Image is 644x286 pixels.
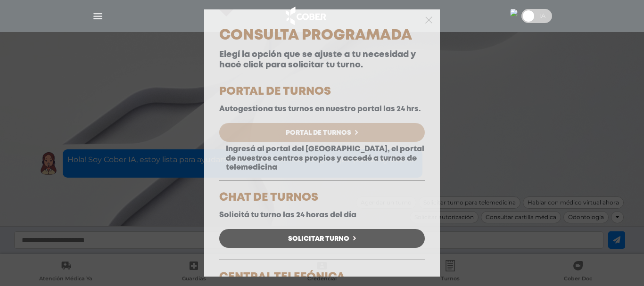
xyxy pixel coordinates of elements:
[219,123,425,142] a: Portal de Turnos
[286,130,351,136] span: Portal de Turnos
[219,105,425,114] p: Autogestiona tus turnos en nuestro portal las 24 hrs.
[219,145,425,172] p: Ingresá al portal del [GEOGRAPHIC_DATA], el portal de nuestros centros propios y accedé a turnos ...
[219,50,425,70] p: Elegí la opción que se ajuste a tu necesidad y hacé click para solicitar tu turno.
[219,192,425,204] h5: CHAT DE TURNOS
[219,229,425,248] a: Solicitar Turno
[288,236,349,242] span: Solicitar Turno
[219,211,425,220] p: Solicitá tu turno las 24 horas del día
[219,86,425,98] h5: PORTAL DE TURNOS
[219,29,412,42] span: Consulta Programada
